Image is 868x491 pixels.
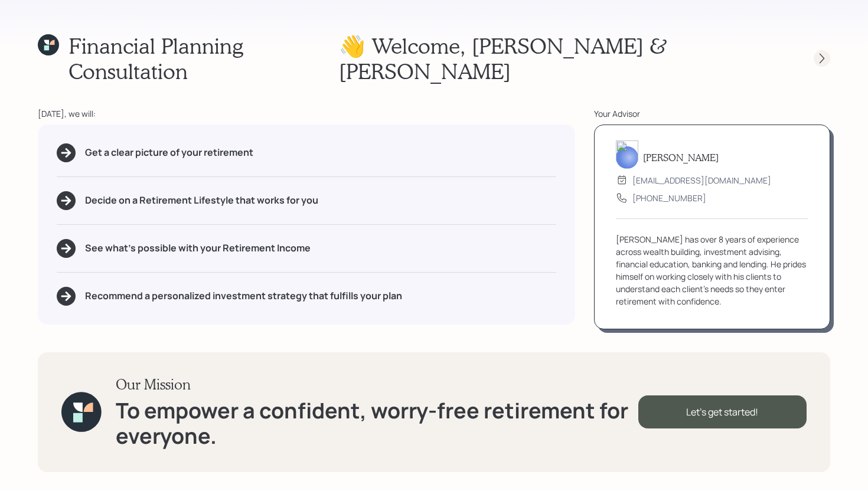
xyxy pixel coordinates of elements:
[85,147,253,158] h5: Get a clear picture of your retirement
[638,395,807,428] div: Let's get started!
[85,290,402,302] h5: Recommend a personalized investment strategy that fulfills your plan
[632,192,706,204] div: [PHONE_NUMBER]
[643,152,719,163] h5: [PERSON_NAME]
[632,174,771,186] div: [EMAIL_ADDRESS][DOMAIN_NAME]
[339,33,792,84] h1: 👋 Welcome , [PERSON_NAME] & [PERSON_NAME]
[85,243,311,254] h5: See what's possible with your Retirement Income
[594,107,830,120] div: Your Advisor
[68,33,339,84] h1: Financial Planning Consultation
[116,376,638,393] h3: Our Mission
[85,195,318,206] h5: Decide on a Retirement Lifestyle that works for you
[116,398,638,449] h1: To empower a confident, worry-free retirement for everyone.
[38,107,575,120] div: [DATE], we will:
[616,140,638,169] img: james-distasi-headshot.png
[616,233,808,307] div: [PERSON_NAME] has over 8 years of experience across wealth building, investment advising, financi...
